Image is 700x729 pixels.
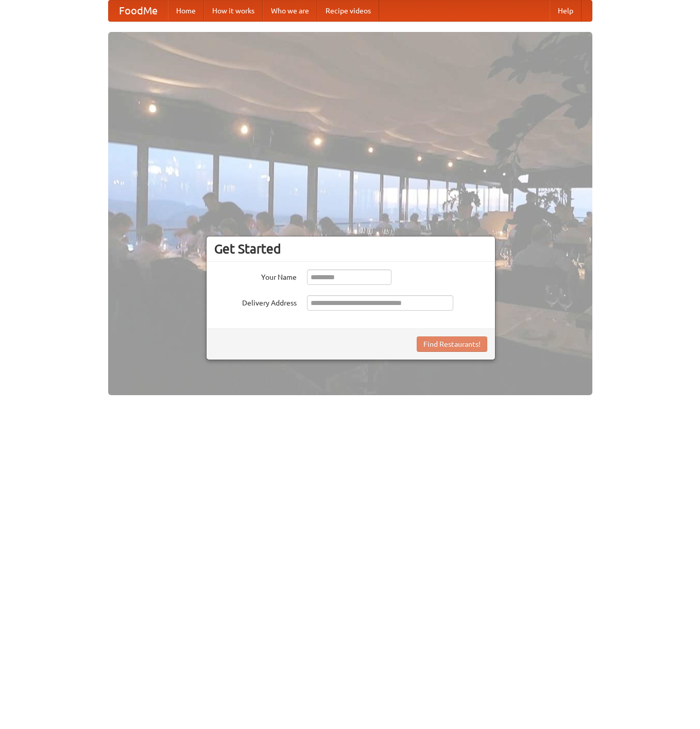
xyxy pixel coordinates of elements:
[214,269,297,282] label: Your Name
[214,295,297,308] label: Delivery Address
[204,1,263,21] a: How it works
[550,1,582,21] a: Help
[317,1,379,21] a: Recipe videos
[417,336,487,352] button: Find Restaurants!
[168,1,204,21] a: Home
[109,1,168,21] a: FoodMe
[263,1,317,21] a: Who we are
[214,241,487,257] h3: Get Started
